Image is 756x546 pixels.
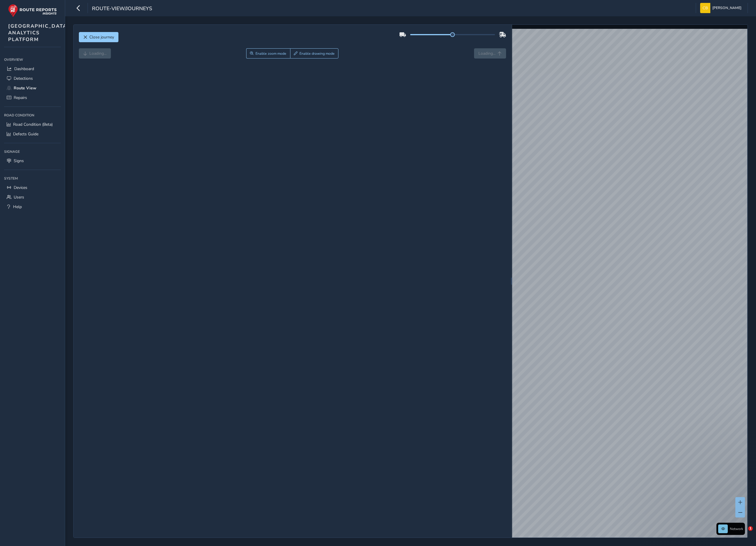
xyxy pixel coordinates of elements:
[299,51,335,56] span: Enable drawing mode
[4,74,61,83] a: Detections
[4,156,61,166] a: Signs
[14,194,24,200] span: Users
[14,66,34,72] span: Dashboard
[4,83,61,93] a: Route View
[290,48,339,58] button: Draw
[700,3,743,13] button: [PERSON_NAME]
[736,526,750,540] iframe: Intercom live chat
[4,55,61,64] div: Overview
[13,131,38,137] span: Defects Guide
[14,76,33,81] span: Detections
[4,93,61,102] a: Repairs
[255,51,286,56] span: Enable zoom mode
[89,34,114,40] span: Close journey
[14,158,24,164] span: Signs
[13,122,53,127] span: Road Condition (Beta)
[14,85,36,91] span: Route View
[4,147,61,156] div: Signage
[730,526,743,531] span: Network
[4,64,61,74] a: Dashboard
[4,202,61,212] a: Help
[8,4,57,17] img: rr logo
[4,111,61,120] div: Road Condition
[4,192,61,202] a: Users
[4,120,61,129] a: Road Condition (Beta)
[700,3,710,13] img: diamond-layout
[13,204,22,210] span: Help
[712,3,741,13] span: [PERSON_NAME]
[4,129,61,139] a: Defects Guide
[8,23,69,43] span: [GEOGRAPHIC_DATA] ANALYTICS PLATFORM
[79,32,118,42] button: Close journey
[14,95,27,100] span: Repairs
[14,185,27,190] span: Devices
[748,526,753,531] span: 1
[92,5,152,13] span: route-view/journeys
[246,48,290,58] button: Zoom
[4,183,61,192] a: Devices
[4,174,61,183] div: System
